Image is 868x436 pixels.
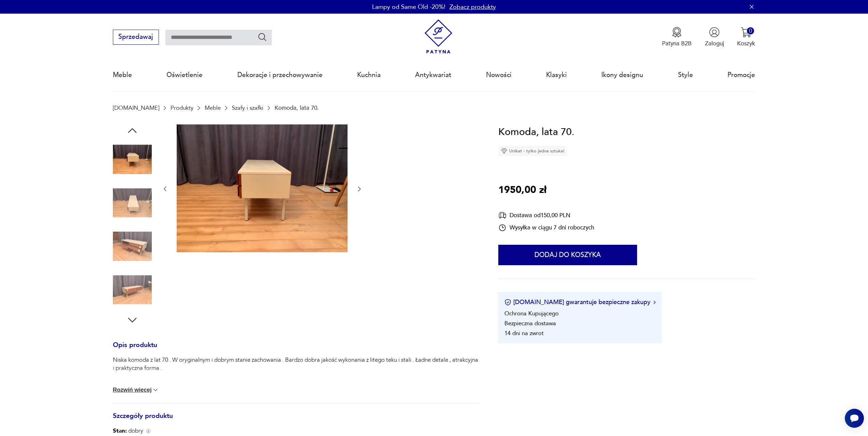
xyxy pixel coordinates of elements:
a: Ikony designu [601,59,643,91]
li: Bezpieczna dostawa [504,319,556,327]
a: Klasyki [546,59,567,91]
img: Ikona certyfikatu [504,299,511,306]
p: Komoda, lata 70. [275,105,319,111]
a: Produkty [171,105,193,111]
a: Meble [113,59,132,91]
img: Zdjęcie produktu Komoda, lata 70. [113,227,152,266]
img: chevron down [152,387,159,393]
h3: Szczegóły produktu [113,414,479,427]
button: Sprzedawaj [113,30,159,45]
button: Szukaj [258,32,267,42]
span: dobry [113,427,143,435]
p: Koszyk [737,40,755,47]
b: Stan: [113,427,127,435]
h3: Opis produktu [113,343,479,356]
p: 1950,00 zł [498,182,546,198]
a: Promocje [727,59,755,91]
button: Rozwiń więcej [113,387,159,393]
button: Dodaj do koszyka [498,245,637,265]
a: Nowości [486,59,512,91]
button: Zaloguj [705,27,724,47]
img: Ikona dostawy [498,211,506,220]
img: Ikona strzałki w prawo [653,301,656,304]
p: Lampy od Same Old -20%! [372,3,445,11]
button: Patyna B2B [662,27,692,47]
div: Wysyłka w ciągu 7 dni roboczych [498,224,594,232]
a: Ikona medaluPatyna B2B [662,27,692,47]
a: Oświetlenie [166,59,203,91]
img: Zdjęcie produktu Komoda, lata 70. [177,124,348,253]
img: Ikonka użytkownika [709,27,720,37]
li: 14 dni na zwrot [504,329,544,337]
p: Niska komoda z lat 70 . W oryginalnym i dobrym stanie zachowania . Bardzo dobra jakość wykonania ... [113,356,479,372]
a: Sprzedawaj [113,35,159,40]
iframe: Smartsupp widget button [845,409,864,428]
a: [DOMAIN_NAME] [113,105,159,111]
a: Zobacz produkty [450,3,496,11]
img: Ikona koszyka [741,27,751,37]
button: 0Koszyk [737,27,755,47]
img: Info icon [145,428,151,434]
a: Style [678,59,693,91]
div: Unikat - tylko jedna sztuka! [498,146,567,156]
img: Zdjęcie produktu Komoda, lata 70. [113,183,152,222]
div: 0 [747,27,754,34]
a: Antykwariat [415,59,451,91]
img: Zdjęcie produktu Komoda, lata 70. [113,270,152,309]
button: [DOMAIN_NAME] gwarantuje bezpieczne zakupy [504,298,656,306]
img: Zdjęcie produktu Komoda, lata 70. [113,140,152,179]
a: Dekoracje i przechowywanie [237,59,323,91]
a: Meble [205,105,221,111]
img: Ikona diamentu [501,148,507,154]
img: Patyna - sklep z meblami i dekoracjami vintage [421,19,456,54]
a: Kuchnia [357,59,381,91]
img: Ikona medalu [672,27,682,37]
div: Dostawa od 150,00 PLN [498,211,594,220]
li: Ochrona Kupującego [504,310,559,317]
h1: Komoda, lata 70. [498,124,574,140]
a: Szafy i szafki [232,105,263,111]
p: Patyna B2B [662,40,692,47]
p: Zaloguj [705,40,724,47]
